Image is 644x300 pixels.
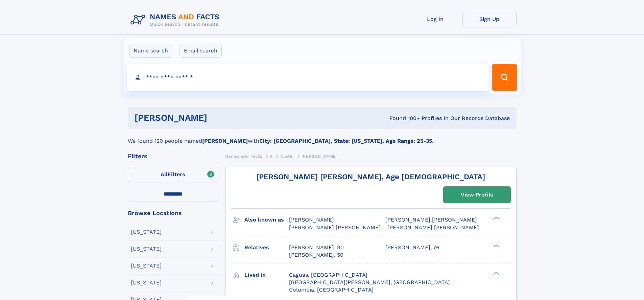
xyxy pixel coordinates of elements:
[408,11,462,27] a: Log In
[302,154,338,159] span: [PERSON_NAME]
[289,216,334,223] span: [PERSON_NAME]
[256,172,485,181] a: [PERSON_NAME] [PERSON_NAME], Age [DEMOGRAPHIC_DATA]
[128,129,517,145] div: We found 120 people named with .
[128,153,218,159] div: Filters
[129,44,172,58] label: Name search
[244,214,289,226] h3: Also known as
[385,244,439,251] a: [PERSON_NAME], 76
[289,251,343,259] a: [PERSON_NAME], 50
[461,187,493,203] div: View Profile
[180,44,222,58] label: Email search
[289,224,381,231] span: [PERSON_NAME] [PERSON_NAME]
[128,167,218,183] label: Filters
[462,11,517,27] a: Sign Up
[128,11,225,29] img: Logo Names and Facts
[259,138,432,144] b: City: [GEOGRAPHIC_DATA], State: [US_STATE], Age Range: 25-35
[289,244,344,251] a: [PERSON_NAME], 90
[244,269,289,281] h3: Lived in
[387,224,479,231] span: [PERSON_NAME] [PERSON_NAME]
[131,229,162,235] div: [US_STATE]
[131,263,162,269] div: [US_STATE]
[131,280,162,285] div: [US_STATE]
[270,154,273,159] span: A
[135,114,299,122] h1: [PERSON_NAME]
[161,171,168,178] span: All
[444,187,510,203] a: View Profile
[128,210,218,216] div: Browse Locations
[492,271,500,275] div: ❯
[289,279,450,285] span: [GEOGRAPHIC_DATA][PERSON_NAME], [GEOGRAPHIC_DATA]
[202,138,248,144] b: [PERSON_NAME]
[298,115,510,122] div: Found 100+ Profiles In Our Records Database
[492,216,500,221] div: ❯
[385,216,477,223] span: [PERSON_NAME] [PERSON_NAME]
[225,152,262,160] a: Names and Facts
[492,64,517,91] button: Search Button
[492,244,500,248] div: ❯
[127,64,489,91] input: search input
[280,154,294,159] span: Austin
[289,272,367,278] span: Caguas, [GEOGRAPHIC_DATA]
[280,152,294,160] a: Austin
[131,246,162,252] div: [US_STATE]
[244,242,289,253] h3: Relatives
[289,286,374,293] span: Columbia, [GEOGRAPHIC_DATA]
[270,152,273,160] a: A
